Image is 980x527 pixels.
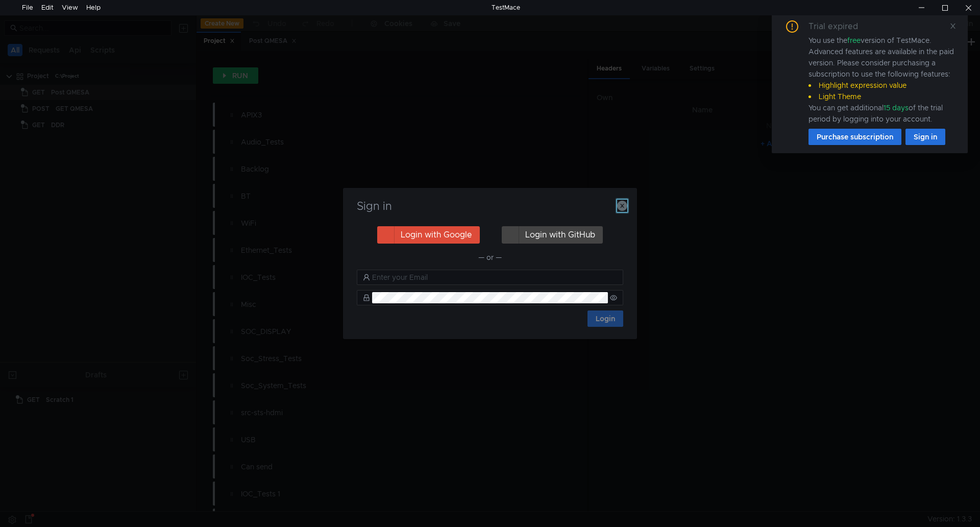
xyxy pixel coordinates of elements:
[502,226,603,244] button: Login with GitHub
[808,91,955,102] li: Light Theme
[377,226,480,244] button: Login with Google
[847,36,861,45] span: free
[808,80,955,91] li: Highlight expression value
[357,251,623,263] div: — or —
[372,272,617,283] input: Enter your Email
[808,129,901,145] button: Purchase subscription
[905,129,945,145] button: Sign in
[808,35,955,125] div: You use the version of TestMace. Advanced features are available in the paid version. Please cons...
[355,200,625,212] h3: Sign in
[808,102,955,125] div: You can get additional of the trial period by logging into your account.
[808,20,870,33] div: Trial expired
[884,103,909,112] span: 15 days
